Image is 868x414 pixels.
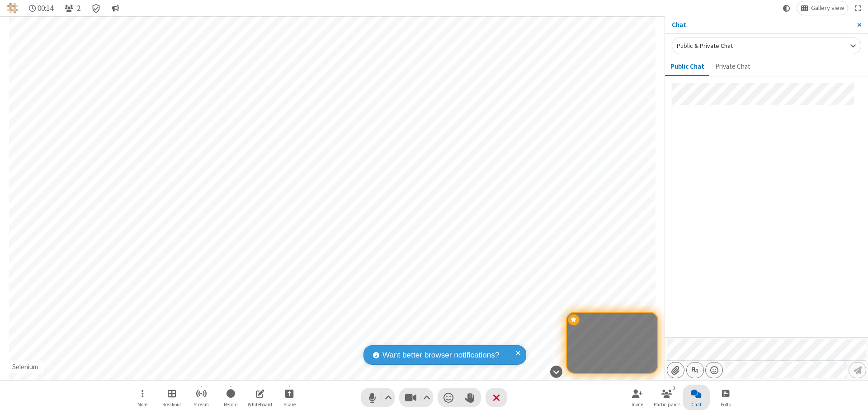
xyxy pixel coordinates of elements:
span: Breakout [162,402,181,407]
button: Mute (⌘+Shift+A) [361,388,395,407]
button: Start streaming [188,385,215,410]
img: QA Selenium DO NOT DELETE OR CHANGE [7,3,18,14]
button: Start recording [217,385,244,410]
button: Show formatting [686,362,704,378]
div: Meeting details Encryption enabled [88,1,105,15]
span: Record [224,402,238,407]
button: Conversation [108,1,123,15]
button: Close sidebar [850,16,868,33]
button: Close chat [683,385,710,410]
span: Polls [721,402,731,407]
button: Open menu [129,385,156,410]
span: Invite [632,402,643,407]
span: Participants [654,402,680,407]
span: Stream [193,402,209,407]
button: Send a reaction [438,388,459,407]
span: Want better browser notifications? [382,349,499,361]
button: Private Chat [710,58,756,75]
button: Open shared whiteboard [246,385,274,410]
button: Start sharing [276,385,303,410]
button: End or leave meeting [486,388,507,407]
button: Change layout [797,1,848,15]
button: Open poll [712,385,739,410]
button: Public Chat [665,58,710,75]
span: Share [283,402,296,407]
button: Audio settings [382,388,395,407]
span: Gallery view [811,5,844,12]
button: Fullscreen [851,1,865,15]
span: Public & Private Chat [677,42,733,50]
button: Open menu [705,362,723,378]
div: Selenium [9,362,42,372]
button: Raise hand [459,388,481,407]
button: Hide [547,361,566,382]
button: Stop video (⌘+Shift+V) [399,388,433,407]
button: Using system theme [779,1,794,15]
span: 2 [77,4,80,13]
span: Whiteboard [248,402,272,407]
p: Chat [672,20,850,30]
span: 00:14 [38,4,53,13]
div: Timer [25,1,57,15]
span: More [137,402,147,407]
button: Open participant list [653,385,680,410]
button: Manage Breakout Rooms [158,385,185,410]
div: 2 [670,384,678,392]
button: Send message [849,362,866,378]
button: Invite participants (⌘+Shift+I) [624,385,651,410]
button: Open participant list [61,1,84,15]
button: Video setting [421,388,433,407]
span: Chat [691,402,702,407]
